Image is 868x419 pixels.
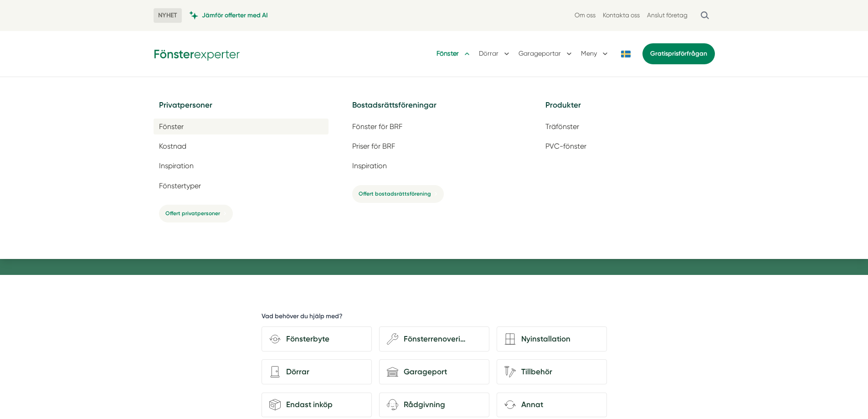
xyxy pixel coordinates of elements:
[154,138,329,154] a: Kostnad
[540,99,715,119] h5: Produkter
[359,190,431,198] span: Offert bostadsrättsförening
[581,42,610,66] button: Meny
[650,50,668,57] span: Gratis
[575,11,596,20] a: Om oss
[695,7,715,24] button: Öppna sök
[352,142,395,150] span: Priser för BRF
[159,205,233,222] a: Offert privatpersoner
[189,11,268,20] a: Jämför offerter med AI
[347,119,522,134] a: Fönster för BRF
[262,312,343,323] h5: Vad behöver du hjälp med?
[154,47,240,61] img: Fönsterexperter Logotyp
[165,209,220,218] span: Offert privatpersoner
[540,119,715,134] a: Träfönster
[154,8,182,23] span: NYHET
[352,185,444,203] a: Offert bostadsrättsförening
[154,119,329,134] a: Fönster
[642,43,715,64] a: Gratisprisförfrågan
[159,161,194,170] span: Inspiration
[545,122,579,131] span: Träfönster
[603,11,640,20] a: Kontakta oss
[347,158,522,174] a: Inspiration
[545,142,586,150] span: PVC-fönster
[159,142,186,150] span: Kostnad
[347,99,522,119] h5: Bostadsrättsföreningar
[352,122,402,131] span: Fönster för BRF
[159,122,184,131] span: Fönster
[154,99,329,119] h5: Privatpersoner
[437,42,472,66] button: Fönster
[154,158,329,174] a: Inspiration
[202,11,268,20] span: Jämför offerter med AI
[159,181,201,190] span: Fönstertyper
[647,11,688,20] a: Anslut företag
[154,178,329,194] a: Fönstertyper
[540,138,715,154] a: PVC-fönster
[519,42,574,66] button: Garageportar
[479,42,511,66] button: Dörrar
[352,161,387,170] span: Inspiration
[347,138,522,154] a: Priser för BRF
